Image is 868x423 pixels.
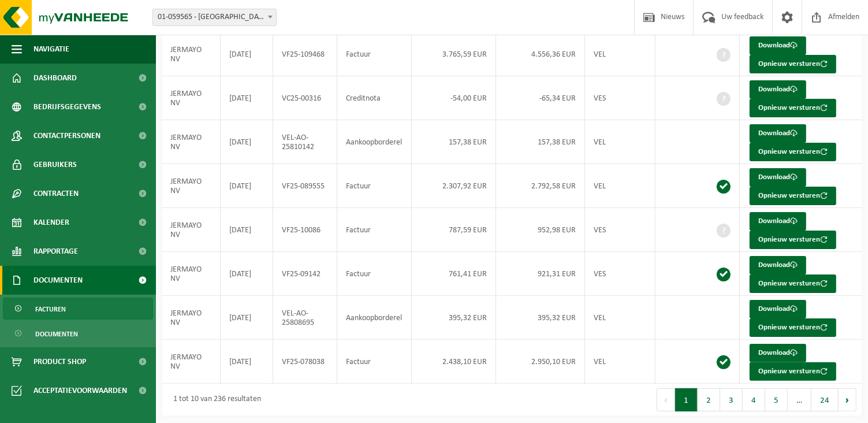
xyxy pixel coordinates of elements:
button: 1 [675,388,698,411]
button: 4 [743,388,765,411]
td: Factuur [337,164,412,208]
td: [DATE] [221,164,273,208]
span: Documenten [33,266,83,295]
td: 157,38 EUR [496,120,585,164]
span: Navigatie [33,35,69,64]
td: VF25-10086 [273,208,337,252]
td: VEL [585,296,655,340]
a: Documenten [3,322,153,344]
td: 395,32 EUR [496,296,585,340]
button: Opnieuw versturen [750,231,836,249]
button: Opnieuw versturen [750,318,836,337]
td: -65,34 EUR [496,76,585,120]
td: VEL [585,164,655,208]
td: -54,00 EUR [412,76,496,120]
span: 01-059565 - JERMAYO NV - LIER [152,9,277,26]
td: Aankoopborderel [337,296,412,340]
td: Factuur [337,32,412,76]
button: Previous [657,388,675,411]
button: 5 [765,388,788,411]
td: 3.765,59 EUR [412,32,496,76]
a: Download [750,168,806,187]
a: Download [750,124,806,143]
td: 2.950,10 EUR [496,340,585,384]
td: [DATE] [221,76,273,120]
td: 787,59 EUR [412,208,496,252]
td: 2.792,58 EUR [496,164,585,208]
div: 1 tot 10 van 236 resultaten [167,389,261,410]
td: JERMAYO NV [162,252,221,296]
span: Gebruikers [33,150,77,179]
span: Rapportage [33,237,78,266]
span: Facturen [35,298,66,320]
button: Opnieuw versturen [750,274,836,293]
span: Bedrijfsgegevens [33,92,101,121]
button: 2 [698,388,720,411]
a: Download [750,212,806,231]
td: 952,98 EUR [496,208,585,252]
td: 2.307,92 EUR [412,164,496,208]
td: JERMAYO NV [162,76,221,120]
a: Download [750,256,806,274]
td: VF25-078038 [273,340,337,384]
td: JERMAYO NV [162,164,221,208]
button: Opnieuw versturen [750,99,836,117]
td: JERMAYO NV [162,208,221,252]
td: Factuur [337,208,412,252]
td: 2.438,10 EUR [412,340,496,384]
td: 921,31 EUR [496,252,585,296]
td: Creditnota [337,76,412,120]
button: Opnieuw versturen [750,362,836,381]
td: JERMAYO NV [162,32,221,76]
td: [DATE] [221,340,273,384]
td: VES [585,208,655,252]
td: [DATE] [221,252,273,296]
td: [DATE] [221,208,273,252]
td: VF25-089555 [273,164,337,208]
a: Download [750,344,806,362]
span: Documenten [35,323,78,345]
td: VES [585,76,655,120]
td: VF25-09142 [273,252,337,296]
td: VEL-AO-25810142 [273,120,337,164]
span: Product Shop [33,347,86,376]
td: VES [585,252,655,296]
span: Contracten [33,179,79,208]
span: Contactpersonen [33,121,100,150]
td: JERMAYO NV [162,296,221,340]
span: Acceptatievoorwaarden [33,376,127,405]
td: VEL [585,32,655,76]
a: Download [750,36,806,55]
td: [DATE] [221,32,273,76]
span: 01-059565 - JERMAYO NV - LIER [153,9,276,25]
td: Factuur [337,252,412,296]
a: Facturen [3,298,153,320]
button: Opnieuw versturen [750,187,836,205]
span: Dashboard [33,64,77,92]
td: Factuur [337,340,412,384]
td: JERMAYO NV [162,120,221,164]
td: JERMAYO NV [162,340,221,384]
button: Opnieuw versturen [750,143,836,161]
span: Kalender [33,208,69,237]
td: VEL-AO-25808695 [273,296,337,340]
td: [DATE] [221,120,273,164]
td: VF25-109468 [273,32,337,76]
button: Opnieuw versturen [750,55,836,73]
button: Next [839,388,856,411]
td: 395,32 EUR [412,296,496,340]
td: VEL [585,340,655,384]
td: VC25-00316 [273,76,337,120]
button: 3 [720,388,743,411]
span: … [788,388,811,411]
button: 24 [811,388,839,411]
td: 157,38 EUR [412,120,496,164]
a: Download [750,300,806,318]
td: Aankoopborderel [337,120,412,164]
td: VEL [585,120,655,164]
td: 4.556,36 EUR [496,32,585,76]
td: 761,41 EUR [412,252,496,296]
td: [DATE] [221,296,273,340]
a: Download [750,80,806,99]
